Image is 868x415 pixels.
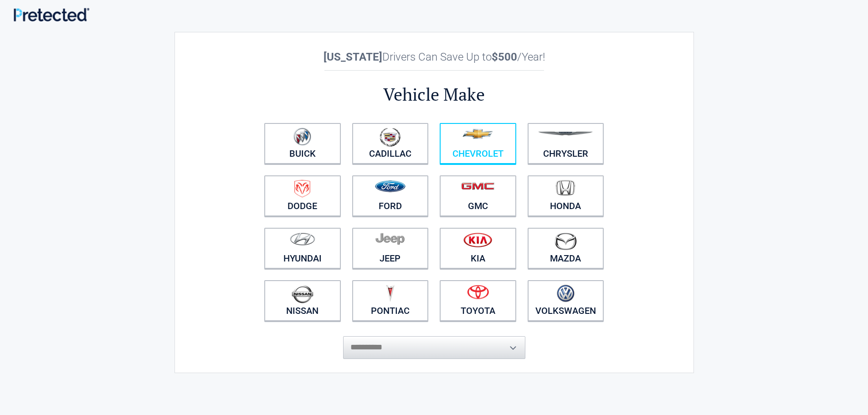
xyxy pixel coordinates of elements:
img: buick [293,128,311,146]
a: Cadillac [352,123,429,164]
a: Buick [264,123,341,164]
a: Chrysler [528,123,604,164]
a: Chevrolet [440,123,516,164]
a: Mazda [528,228,604,269]
h2: Drivers Can Save Up to /Year [259,51,610,63]
img: dodge [294,180,310,198]
img: chrysler [538,132,593,136]
img: Main Logo [14,8,89,21]
a: Toyota [440,280,516,321]
h2: Vehicle Make [259,83,610,106]
img: kia [463,232,492,247]
img: volkswagen [557,285,575,302]
img: gmc [461,182,494,190]
a: Volkswagen [528,280,604,321]
a: Dodge [264,175,341,216]
img: cadillac [380,128,401,147]
a: Pontiac [352,280,429,321]
img: ford [375,180,406,192]
img: pontiac [385,285,395,302]
a: Ford [352,175,429,216]
b: $500 [492,51,517,63]
img: nissan [292,285,313,303]
img: toyota [467,285,489,299]
a: Nissan [264,280,341,321]
img: chevrolet [462,129,493,139]
img: honda [556,180,575,196]
img: hyundai [290,232,315,246]
a: Kia [440,228,516,269]
a: Hyundai [264,228,341,269]
b: [US_STATE] [324,51,382,63]
img: jeep [375,232,405,245]
a: Jeep [352,228,429,269]
a: Honda [528,175,604,216]
a: GMC [440,175,516,216]
img: mazda [554,232,577,250]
